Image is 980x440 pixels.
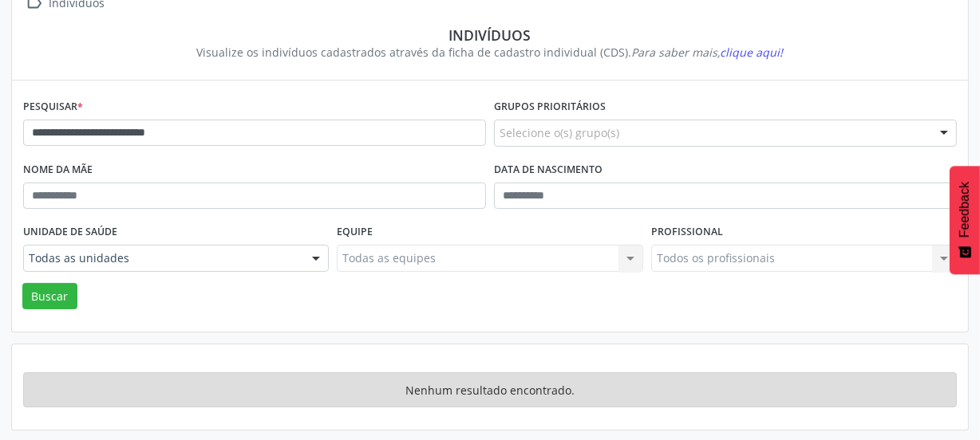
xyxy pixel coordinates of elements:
label: Equipe [337,220,373,245]
div: Nenhum resultado encontrado. [23,372,957,407]
span: Todas as unidades [29,250,296,266]
label: Pesquisar [23,95,83,120]
label: Grupos prioritários [494,95,606,120]
span: Selecione o(s) grupo(s) [500,124,619,141]
label: Unidade de saúde [23,220,117,245]
button: Buscar [22,283,77,310]
label: Profissional [651,220,723,245]
i: Para saber mais, [632,45,784,60]
label: Nome da mãe [23,158,93,183]
span: clique aqui! [721,45,784,60]
div: Indivíduos [34,26,946,44]
button: Feedback - Mostrar pesquisa [950,166,980,274]
span: Feedback [958,182,972,238]
div: Visualize os indivíduos cadastrados através da ficha de cadastro individual (CDS). [34,44,946,61]
label: Data de nascimento [494,158,603,183]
